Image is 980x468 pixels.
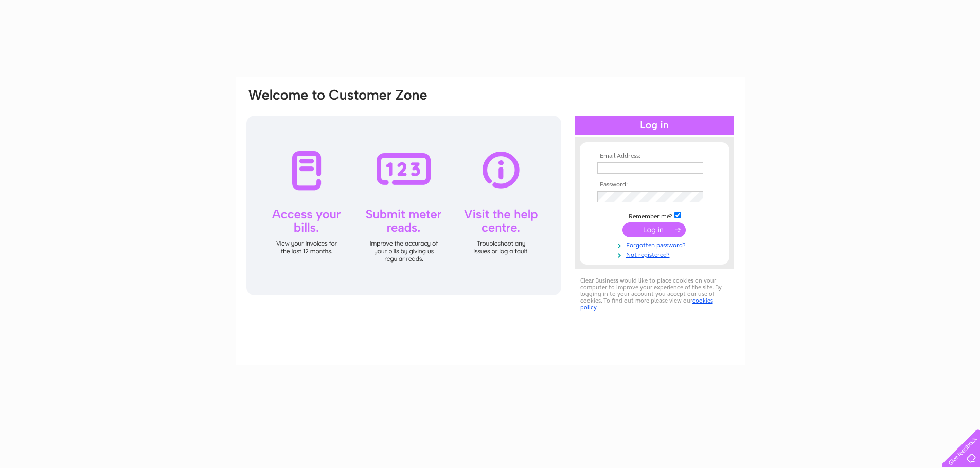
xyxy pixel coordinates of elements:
th: Email Address: [595,153,714,160]
input: Submit [622,222,686,237]
a: Not registered? [597,249,714,259]
a: cookies policy [580,297,713,311]
th: Password: [595,181,714,189]
td: Remember me? [595,210,714,220]
div: Clear Business would like to place cookies on your computer to improve your experience of the sit... [575,272,734,316]
a: Forgotten password? [597,239,714,249]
